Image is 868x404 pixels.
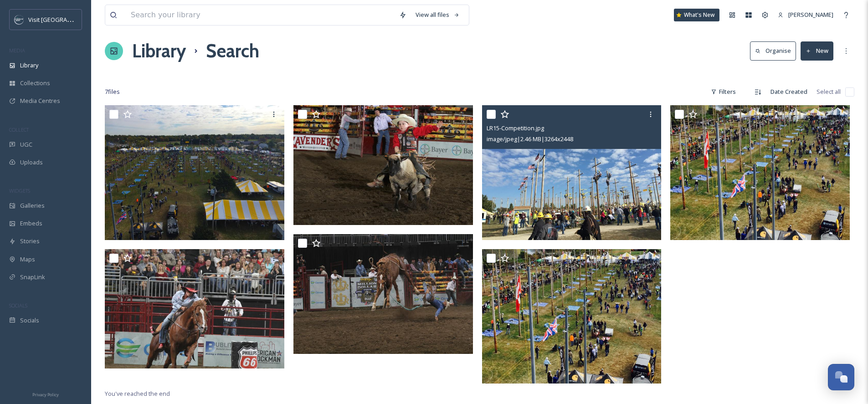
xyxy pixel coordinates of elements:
[817,87,841,96] span: Select all
[487,135,573,143] span: image/jpeg | 2.46 MB | 3264 x 2448
[105,105,284,240] img: LR15-Aerial.jpg
[105,87,120,96] span: 7 file s
[20,237,40,245] span: Stories
[28,15,99,24] span: Visit [GEOGRAPHIC_DATA]
[293,105,473,225] img: Kid on Mutton.jpg
[828,364,854,390] button: Open Chat
[20,201,45,210] span: Galleries
[20,61,38,70] span: Library
[132,37,186,65] a: Library
[105,389,170,398] span: You've reached the end
[801,41,833,60] button: New
[20,219,42,228] span: Embeds
[766,83,812,101] div: Date Created
[9,187,30,194] span: WIDGETS
[9,126,29,133] span: COLLECT
[20,255,35,264] span: Maps
[411,6,464,24] a: View all files
[750,41,796,60] button: Organise
[105,249,284,369] img: Barrington Benette 4PKC 9303.jpg
[206,37,259,65] h1: Search
[20,140,32,149] span: UGC
[706,83,740,101] div: Filters
[20,273,45,281] span: SnapLink
[126,5,395,25] input: Search your library
[32,389,59,399] a: Privacy Policy
[293,234,473,354] img: Hitch JT 4PKC 9193.jpg
[9,47,25,54] span: MEDIA
[20,97,60,105] span: Media Centres
[9,302,27,309] span: SOCIALS
[487,124,544,132] span: LR15-Competition.jpg
[15,15,24,24] img: c3es6xdrejuflcaqpovn.png
[20,158,43,167] span: Uploads
[670,105,850,240] img: LR15-Aerial1.jpg
[32,392,59,398] span: Privacy Policy
[773,6,838,24] a: [PERSON_NAME]
[482,105,662,240] img: LR15-Competition.jpg
[674,9,719,21] a: What's New
[20,79,50,87] span: Collections
[20,316,39,325] span: Socials
[482,249,662,384] img: LR15-Aerial1_small.jpg
[788,10,833,19] span: [PERSON_NAME]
